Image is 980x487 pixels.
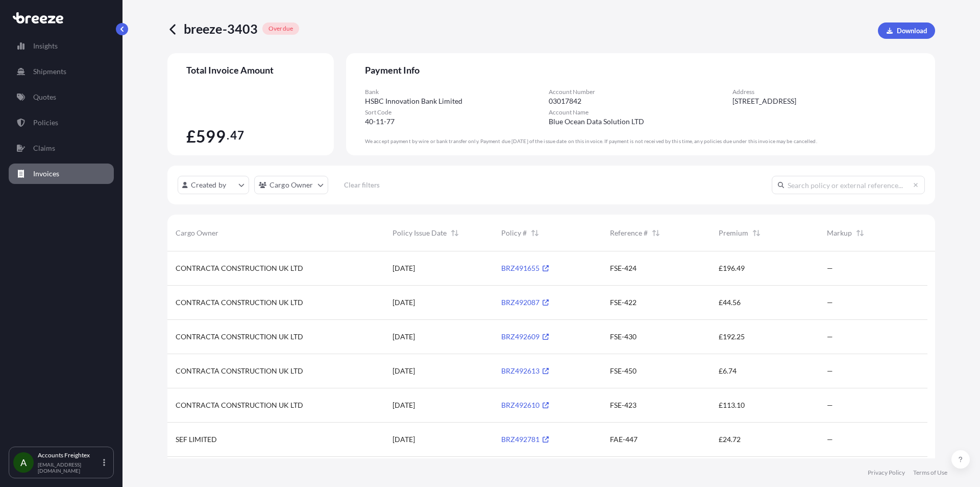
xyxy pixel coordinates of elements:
[719,263,745,273] span: £196.49
[549,96,581,106] span: 03017842
[9,61,114,82] a: Shipments
[191,180,227,190] p: Created by
[827,297,833,308] span: —
[176,263,303,273] span: CONTRACTA CONSTRUCTION UK LTD
[827,366,833,376] span: —
[501,401,549,409] a: BRZ492610
[719,400,745,410] span: £113.10
[227,131,229,140] span: .
[393,332,415,342] span: [DATE]
[501,366,549,375] a: BRZ492613
[178,176,249,194] button: createdBy Filter options
[529,227,541,239] button: Sort
[365,96,462,106] span: HSBC Innovation Bank Limited
[176,297,303,308] span: CONTRACTA CONSTRUCTION UK LTD
[365,117,395,127] span: 40-11-77
[501,228,527,238] span: Policy #
[254,176,328,194] button: cargoOwner Filter options
[732,96,796,106] span: [STREET_ADDRESS]
[719,228,748,238] span: Premium
[186,64,315,76] span: Total Invoice Amount
[176,366,303,376] span: CONTRACTA CONSTRUCTION UK LTD
[772,176,925,194] input: Search policy or external reference...
[854,227,866,239] button: Sort
[393,434,415,445] span: [DATE]
[610,228,648,238] span: Reference #
[9,112,114,133] a: Policies
[33,169,59,179] p: Invoices
[176,434,217,445] span: SEF LIMITED
[719,434,741,445] span: £24.72
[897,26,927,36] p: Download
[719,366,737,376] span: £6.74
[549,117,644,127] span: Blue Ocean Data Solution LTD
[176,228,218,238] span: Cargo Owner
[549,88,732,96] span: Account Number
[732,88,916,96] span: Address
[9,87,114,107] a: Quotes
[393,297,415,308] span: [DATE]
[365,108,549,117] span: Sort Code
[365,88,549,96] span: Bank
[501,332,549,341] a: BRZ492609
[610,400,636,410] span: FSE-423
[827,434,833,445] span: —
[20,457,27,468] span: A
[9,164,114,184] a: Invoices
[33,41,58,51] p: Insights
[827,263,833,273] span: —
[827,400,833,410] span: —
[610,434,638,445] span: FAE-447
[393,228,447,238] span: Policy Issue Date
[719,332,745,342] span: £192.25
[449,227,461,239] button: Sort
[868,469,905,477] a: Privacy Policy
[268,25,293,33] p: overdue
[269,180,313,190] p: Cargo Owner
[33,66,66,77] p: Shipments
[501,435,549,444] a: BRZ492781
[33,118,58,128] p: Policies
[827,228,852,238] span: Markup
[365,138,916,145] div: We accept payment by wire or bank transfer only. Payment due [DATE] of the issue date on this inv...
[610,297,636,308] span: FSE-422
[913,469,947,477] a: Terms of Use
[393,366,415,376] span: [DATE]
[230,131,243,140] span: 47
[501,298,549,307] a: BRZ492087
[393,400,415,410] span: [DATE]
[501,264,549,272] a: BRZ491655
[610,263,636,273] span: FSE-424
[365,64,916,76] span: Payment Info
[9,36,114,56] a: Insights
[33,143,55,153] p: Claims
[184,20,258,37] span: breeze-3403
[610,332,636,342] span: FSE-430
[719,297,741,308] span: £44.56
[38,461,101,474] p: [EMAIL_ADDRESS][DOMAIN_NAME]
[344,180,380,190] p: Clear filters
[650,227,662,239] button: Sort
[196,128,226,145] span: 599
[393,263,415,273] span: [DATE]
[176,332,303,342] span: CONTRACTA CONSTRUCTION UK LTD
[9,138,114,158] a: Claims
[827,332,833,342] span: —
[610,366,636,376] span: FSE-450
[33,92,56,102] p: Quotes
[333,177,390,193] button: Clear filters
[38,451,101,459] p: Accounts Freightex
[549,108,732,117] span: Account Name
[176,400,303,410] span: CONTRACTA CONSTRUCTION UK LTD
[878,22,935,39] a: Download
[750,227,763,239] button: Sort
[186,128,196,145] span: £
